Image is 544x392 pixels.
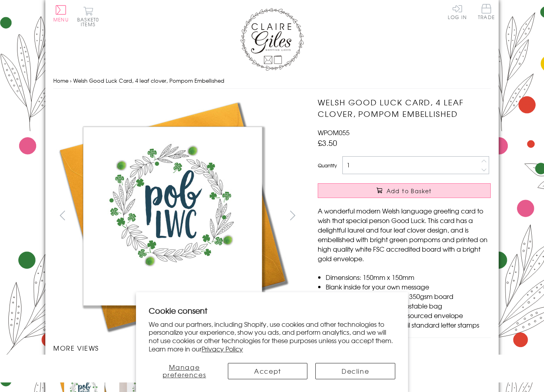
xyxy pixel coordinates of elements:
button: prev [53,206,71,224]
li: With matching sustainable sourced envelope [326,310,491,320]
p: We and our partners, including Shopify, use cookies and other technologies to personalize your ex... [149,320,395,353]
img: Welsh Good Luck Card, 4 leaf clover, Pompom Embellished [53,97,292,335]
span: Trade [478,4,495,19]
button: Manage preferences [149,363,220,379]
button: Menu [53,5,69,22]
button: Basket0 items [77,6,99,27]
span: › [70,77,72,84]
span: WPOM055 [318,128,350,137]
li: Dimensions: 150mm x 150mm [326,272,491,282]
li: Printed in the U.K on quality 350gsm board [326,291,491,301]
img: Claire Giles Greetings Cards [240,8,304,71]
button: Add to Basket [318,183,491,198]
a: Privacy Policy [202,344,243,353]
li: Can be sent with Royal Mail standard letter stamps [326,320,491,330]
button: Decline [315,363,395,379]
span: Welsh Good Luck Card, 4 leaf clover, Pompom Embellished [73,77,224,84]
label: Quantity [318,162,337,169]
span: Add to Basket [387,187,432,195]
nav: breadcrumbs [53,73,491,89]
span: Menu [53,16,69,23]
button: Accept [228,363,308,379]
h2: Cookie consent [149,305,395,316]
a: Home [53,77,68,84]
h1: Welsh Good Luck Card, 4 leaf clover, Pompom Embellished [318,97,491,120]
a: Log In [448,4,467,19]
a: Trade [478,4,495,21]
span: Manage preferences [163,362,206,379]
h3: More views [53,343,302,353]
span: 0 items [81,16,99,28]
p: A wonderful modern Welsh language greeting card to wish that special person Good Luck. This card ... [318,206,491,263]
button: next [284,206,302,224]
li: Blank inside for your own message [326,282,491,291]
li: Comes wrapped in Compostable bag [326,301,491,310]
span: £3.50 [318,137,337,148]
